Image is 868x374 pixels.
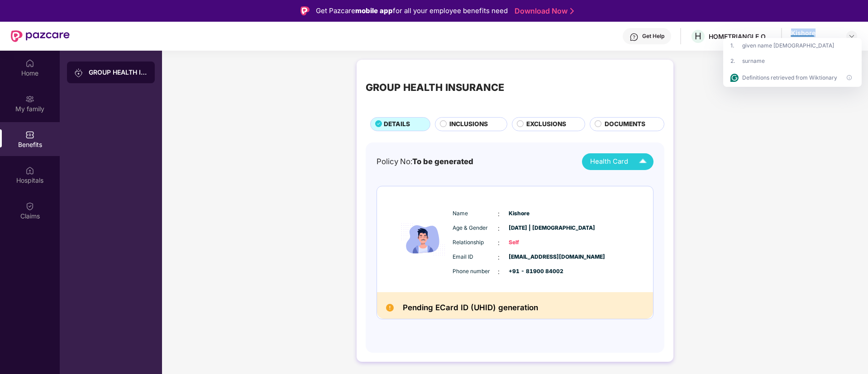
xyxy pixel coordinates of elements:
img: svg+xml;base64,PHN2ZyBpZD0iRHJvcGRvd24tMzJ4MzIiIHhtbG5zPSJodHRwOi8vd3d3LnczLm9yZy8yMDAwL3N2ZyIgd2... [848,33,855,40]
img: svg+xml;base64,PHN2ZyBpZD0iSGVscC0zMngzMiIgeG1sbnM9Imh0dHA6Ly93d3cudzMub3JnLzIwMDAvc3ZnIiB3aWR0aD... [630,33,639,42]
div: Customer_support [791,37,838,44]
span: H [695,31,701,42]
div: HOMETRIANGLE ONLINE SERVICES PRIVATE LIMITED [709,32,772,41]
img: Logo [300,6,310,15]
a: Download Now [515,6,571,16]
img: New Pazcare Logo [11,30,70,42]
div: Get Help [642,33,664,40]
strong: mobile app [355,6,393,15]
div: Kishore [791,28,838,37]
div: Get Pazcare for all your employee benefits need [316,5,508,16]
img: Stroke [570,6,574,16]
